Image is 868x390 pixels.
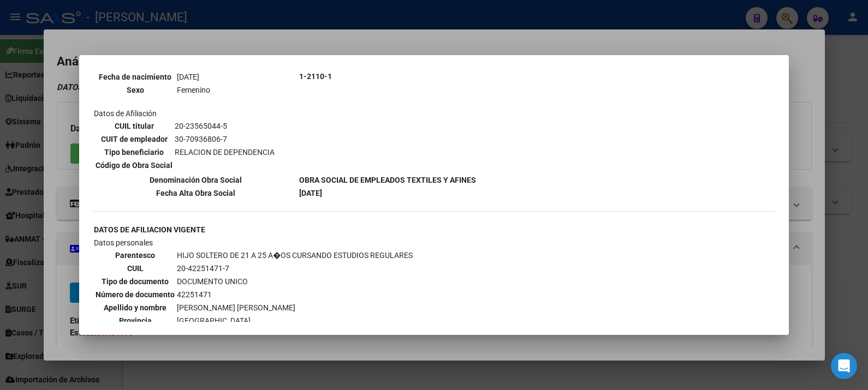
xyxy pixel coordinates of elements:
th: CUIL titular [95,120,173,132]
th: Denominación Obra Social [93,174,298,186]
td: DOCUMENTO UNICO [176,275,413,287]
td: 30-70936806-7 [174,133,275,145]
td: [PERSON_NAME] [PERSON_NAME] [176,302,413,314]
th: Número de documento [95,289,175,301]
th: Apellido y nombre [95,302,175,314]
td: 20-23565044-5 [174,120,275,132]
b: DATOS DE AFILIACION VIGENTE [94,225,205,234]
div: Open Intercom Messenger [831,353,857,379]
th: CUIT de empleador [95,133,173,145]
td: Femenino [176,84,296,96]
th: Fecha Alta Obra Social [93,187,298,199]
td: [DATE] [176,71,296,83]
b: 1-2110-1 [299,72,332,81]
b: OBRA SOCIAL DE EMPLEADOS TEXTILES Y AFINES [299,176,476,184]
th: Tipo beneficiario [95,146,173,158]
th: Fecha de nacimiento [95,71,175,83]
th: Sexo [95,84,175,96]
th: Parentesco [95,249,175,261]
th: Código de Obra Social [95,159,173,171]
td: 20-42251471-7 [176,262,413,274]
td: [GEOGRAPHIC_DATA] [176,315,413,327]
td: RELACION DE DEPENDENCIA [174,146,275,158]
th: Provincia [95,315,175,327]
th: CUIL [95,262,175,274]
b: [DATE] [299,189,322,197]
td: 42251471 [176,289,413,301]
td: HIJO SOLTERO DE 21 A 25 A�OS CURSANDO ESTUDIOS REGULARES [176,249,413,261]
th: Tipo de documento [95,275,175,287]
